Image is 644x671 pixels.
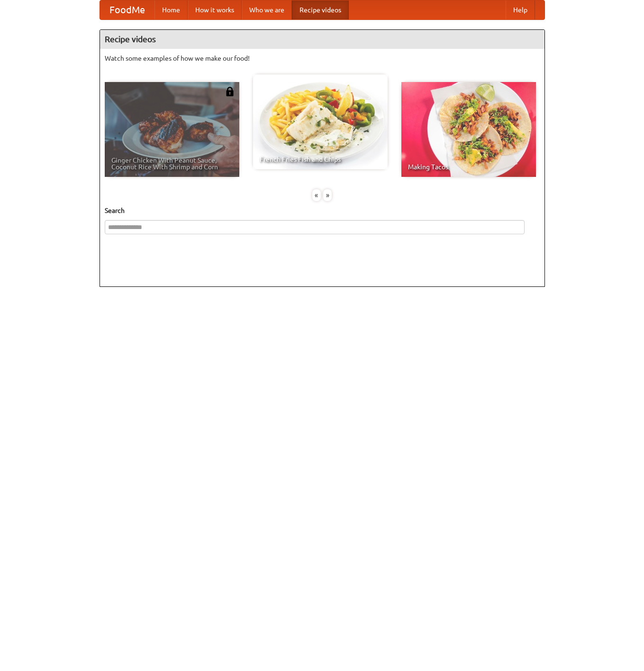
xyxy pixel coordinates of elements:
[312,189,321,201] div: «
[401,82,536,177] a: Making Tacos
[253,74,388,169] a: French Fries Fish and Chips
[292,0,349,19] a: Recipe videos
[323,189,332,201] div: »
[260,156,381,163] span: French Fries Fish and Chips
[100,30,544,49] h4: Recipe videos
[242,0,292,19] a: Who we are
[188,0,242,19] a: How it works
[408,164,529,170] span: Making Tacos
[225,87,235,96] img: 483408.png
[154,0,188,19] a: Home
[105,54,540,63] p: Watch some examples of how we make our food!
[105,206,540,215] h5: Search
[506,0,535,19] a: Help
[100,0,154,19] a: FoodMe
